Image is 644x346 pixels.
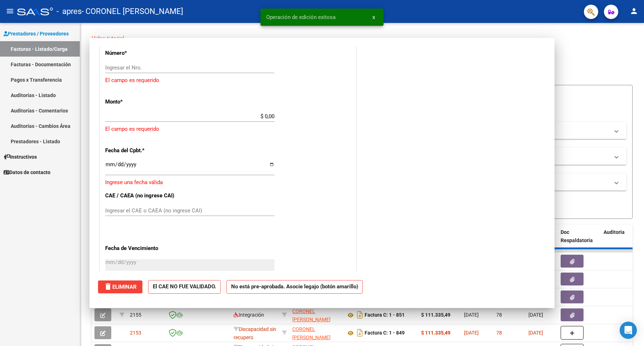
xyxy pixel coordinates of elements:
p: El campo es requerido [105,125,351,133]
span: [DATE] [464,330,479,336]
span: Auditoria [604,229,625,235]
span: Eliminar [104,284,137,290]
div: Open Intercom Messenger [620,322,637,339]
span: Discapacidad sin recupero [234,326,276,340]
p: Ingrese una fecha válida [105,178,351,187]
i: Descargar documento [355,327,365,338]
span: Datos de contacto [4,168,50,176]
strong: $ 111.335,49 [421,330,450,336]
mat-icon: menu [6,7,14,15]
p: El campo es requerido [105,76,351,85]
button: x [367,11,381,24]
div: 27282771956 [292,325,340,340]
p: Monto [105,98,179,106]
span: CORONEL [PERSON_NAME] [292,326,331,340]
span: Operación de edición exitosa [266,14,336,21]
div: 27282771956 [292,307,340,322]
button: Eliminar [98,280,142,293]
span: Prestadores / Proveedores [4,30,69,38]
p: Número [105,49,179,57]
span: [DATE] [528,330,543,336]
span: [DATE] [464,312,479,318]
span: - CORONEL [PERSON_NAME] [82,4,183,19]
strong: $ 111.335,49 [421,312,450,318]
strong: No está pre-aprobada. Asocie legajo (botón amarillo) [226,280,363,294]
strong: Factura C: 1 - 851 [365,312,405,318]
i: Descargar documento [355,309,365,321]
mat-icon: delete [104,282,112,291]
span: x [372,14,375,20]
p: Fecha del Cpbt. [105,146,179,155]
strong: El CAE NO FUE VALIDADO. [148,280,221,294]
span: Integración [234,312,264,318]
mat-icon: person [630,7,638,15]
span: Instructivos [4,153,37,161]
span: CORONEL [PERSON_NAME] [292,308,331,322]
span: 78 [496,312,502,318]
a: Video tutorial [92,35,124,42]
p: Fecha de Vencimiento [105,244,179,253]
p: CAE / CAEA (no ingrese CAI) [105,192,179,200]
span: Doc Respaldatoria [561,229,593,243]
span: 78 [496,330,502,336]
span: 2153 [130,330,141,336]
span: [DATE] [528,312,543,318]
span: - apres [57,4,82,19]
datatable-header-cell: Auditoria [601,225,635,256]
strong: Factura C: 1 - 849 [365,330,405,336]
datatable-header-cell: Doc Respaldatoria [558,225,601,256]
span: 2155 [130,312,141,318]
